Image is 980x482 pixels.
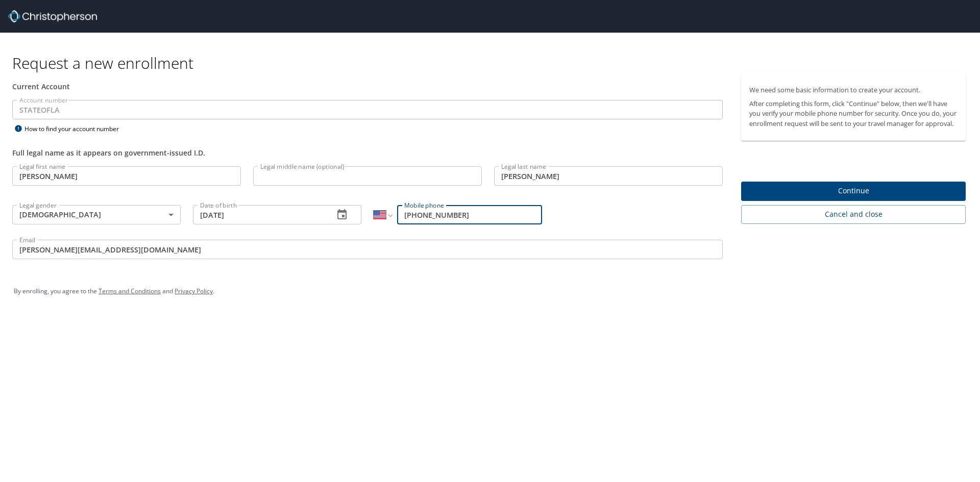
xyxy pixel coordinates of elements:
[749,99,958,129] p: After completing this form, click "Continue" below, then we'll have you verify your mobile phone ...
[749,185,958,197] span: Continue
[12,122,140,135] div: How to find your account number
[12,205,181,224] div: [DEMOGRAPHIC_DATA]
[12,81,723,92] div: Current Account
[397,205,542,224] input: Enter phone number
[99,287,161,295] a: Terms and Conditions
[175,287,213,295] a: Privacy Policy
[741,182,966,201] button: Continue
[12,53,974,73] h1: Request a new enrollment
[12,147,723,158] div: Full legal name as it appears on government-issued I.D.
[14,278,966,304] div: By enrolling, you agree to the and .
[8,10,97,22] img: cbt logo
[193,205,326,224] input: MM/DD/YYYY
[741,205,966,224] button: Cancel and close
[749,85,958,95] p: We need some basic information to create your account.
[749,208,958,221] span: Cancel and close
